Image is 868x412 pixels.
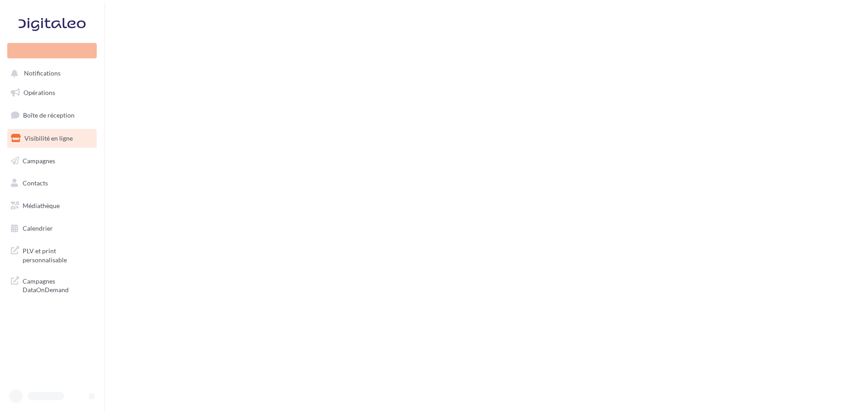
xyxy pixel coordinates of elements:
a: Campagnes [5,152,99,170]
div: Nouvelle campagne [7,43,97,58]
span: Visibilité en ligne [24,134,73,142]
a: Campagnes DataOnDemand [5,271,99,298]
a: Contacts [5,174,99,193]
a: Opérations [5,83,99,102]
span: Calendrier [23,224,53,232]
span: Boîte de réception [23,111,75,119]
a: PLV et print personnalisable [5,241,99,268]
a: Visibilité en ligne [5,129,99,148]
span: PLV et print personnalisable [23,245,93,264]
a: Boîte de réception [5,105,99,125]
a: Calendrier [5,219,99,238]
span: Médiathèque [23,202,60,209]
span: Campagnes DataOnDemand [23,275,93,294]
span: Campagnes [23,156,55,164]
span: Notifications [24,70,61,77]
a: Médiathèque [5,196,99,215]
span: Opérations [24,89,55,96]
span: Contacts [23,179,48,187]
